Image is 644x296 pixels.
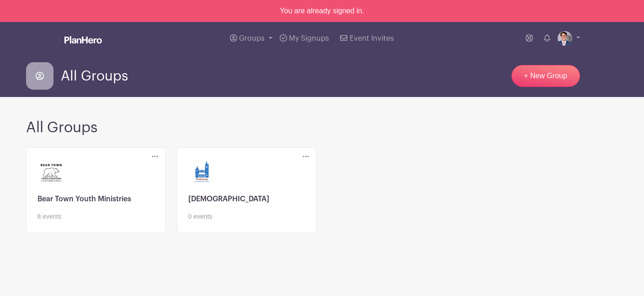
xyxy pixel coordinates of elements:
[61,69,128,84] span: All Groups
[226,22,276,55] a: Groups
[336,22,397,55] a: Event Invites
[276,22,333,55] a: My Signups
[26,119,618,136] h2: All Groups
[350,35,394,42] span: Event Invites
[558,31,572,46] img: T.%20Moore%20Headshot%202024.jpg
[511,65,580,87] a: + New Group
[64,36,102,43] img: logo_white-6c42ec7e38ccf1d336a20a19083b03d10ae64f83f12c07503d8b9e83406b4c7d.svg
[289,35,329,42] span: My Signups
[239,35,265,42] span: Groups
